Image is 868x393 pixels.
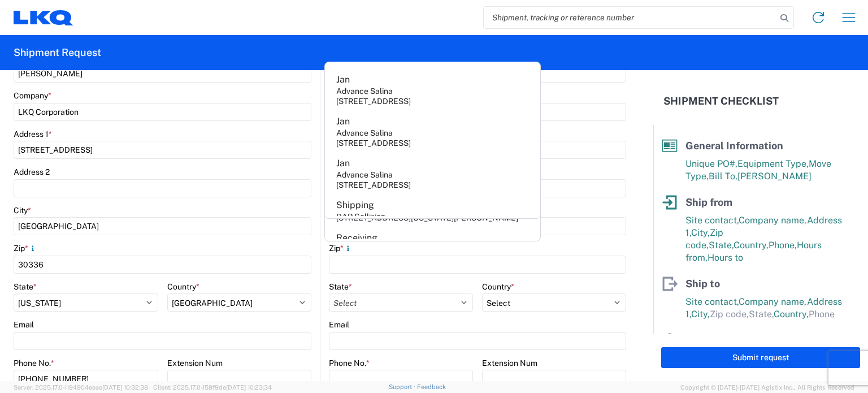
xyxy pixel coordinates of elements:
[809,309,835,319] span: Phone
[709,171,737,182] span: Bill To,
[14,90,51,101] label: Company
[14,46,101,59] h2: Shipment Request
[14,319,34,330] label: Email
[14,358,54,368] label: Phone No.
[329,358,370,368] label: Phone No.
[336,180,411,190] div: [STREET_ADDRESS]
[336,74,350,86] div: Jan
[484,7,776,28] input: Shipment, tracking or reference number
[389,383,417,390] a: Support
[691,309,710,319] span: City,
[226,384,272,391] span: [DATE] 10:23:34
[336,157,350,170] div: Jan
[739,296,807,307] span: Company name,
[329,319,349,330] label: Email
[14,129,52,139] label: Address 1
[685,140,783,152] span: General Information
[336,170,393,180] div: Advance Salina
[680,382,854,392] span: Copyright © [DATE]-[DATE] Agistix Inc., All Rights Reserved
[14,205,31,215] label: City
[336,86,393,96] div: Advance Salina
[336,211,385,222] div: DAR Collision
[710,309,749,319] span: Zip code,
[737,158,809,169] span: Equipment Type,
[329,243,353,253] label: Zip
[14,243,37,253] label: Zip
[774,309,809,319] span: Country,
[685,196,732,208] span: Ship from
[691,227,710,238] span: City,
[769,240,797,251] span: Phone,
[102,384,148,391] span: [DATE] 10:32:38
[336,138,411,148] div: [STREET_ADDRESS]
[336,232,377,244] div: Receiving
[739,215,807,226] span: Company name,
[336,199,374,211] div: Shipping
[153,384,272,391] span: Client: 2025.17.0-159f9de
[167,282,199,292] label: Country
[336,96,411,106] div: [STREET_ADDRESS]
[482,358,537,368] label: Extension Num
[167,358,223,368] label: Extension Num
[329,282,352,292] label: State
[336,128,393,138] div: Advance Salina
[336,115,350,128] div: Jan
[685,215,739,226] span: Site contact,
[709,240,734,251] span: State,
[14,384,148,391] span: Server: 2025.17.0-1194904eeae
[734,240,769,251] span: Country,
[14,282,37,292] label: State
[661,347,860,368] button: Submit request
[663,94,779,108] h2: Shipment Checklist
[685,278,720,290] span: Ship to
[685,158,737,169] span: Unique PO#,
[14,167,50,177] label: Address 2
[417,383,446,390] a: Feedback
[708,252,743,263] span: Hours to
[749,309,774,319] span: State,
[737,171,811,182] span: [PERSON_NAME]
[685,296,739,307] span: Site contact,
[482,282,514,292] label: Country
